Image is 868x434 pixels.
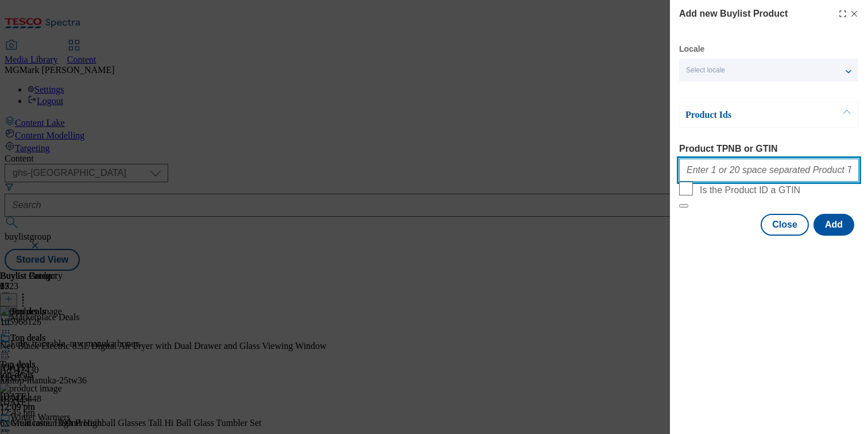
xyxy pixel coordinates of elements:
span: Select locale [686,66,725,75]
label: Locale [679,46,704,52]
span: Is the Product ID a GTIN [700,185,800,195]
input: Enter 1 or 20 space separated Product TPNB or GTIN [679,159,859,182]
button: Close [761,214,809,236]
p: Product Ids [685,109,806,121]
h4: Add new Buylist Product [679,7,788,21]
button: Select locale [679,59,858,82]
button: Add [813,214,854,236]
label: Product TPNB or GTIN [679,144,859,154]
